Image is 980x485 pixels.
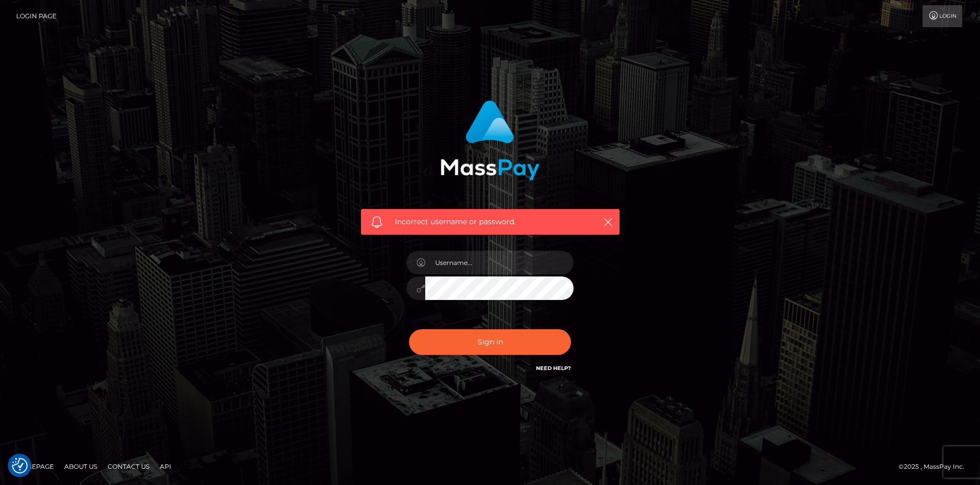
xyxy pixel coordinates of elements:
[440,100,540,180] img: MassPay Login
[16,5,56,27] a: Login Page
[899,461,972,472] div: © 2025 , MassPay Inc.
[425,251,574,274] input: Username...
[923,5,962,27] a: Login
[103,458,154,475] a: Contact Us
[395,216,586,227] span: Incorrect username or password.
[60,458,101,475] a: About Us
[409,329,571,355] button: Sign in
[536,365,571,372] a: Need Help?
[11,458,58,475] a: Homepage
[156,458,176,475] a: API
[12,458,28,474] img: Revisit consent button
[12,458,28,474] button: Consent Preferences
